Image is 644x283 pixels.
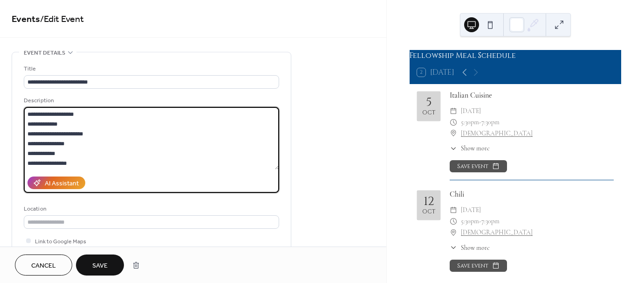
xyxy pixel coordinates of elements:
[461,128,533,139] a: [DEMOGRAPHIC_DATA]
[479,117,481,128] span: -
[450,128,457,139] div: ​
[410,50,621,61] div: Fellowship Meal Schedule
[31,261,56,271] span: Cancel
[24,64,277,74] div: Title
[461,143,490,153] span: Show more
[450,243,457,253] div: ​
[45,179,79,189] div: AI Assistant
[450,227,457,238] div: ​
[35,237,86,247] span: Link to Google Maps
[450,160,507,172] button: Save event
[479,216,481,227] span: -
[461,216,479,227] span: 5:30pm
[450,106,457,117] div: ​
[450,243,490,253] button: ​Show more
[450,143,457,153] div: ​
[450,90,614,101] div: Italian Cuisine
[450,143,490,153] button: ​Show more
[461,205,481,216] span: [DATE]
[12,10,40,28] a: Events
[461,227,533,238] a: [DEMOGRAPHIC_DATA]
[426,97,432,108] div: 5
[76,255,124,276] button: Save
[461,243,490,253] span: Show more
[461,117,479,128] span: 5:30pm
[450,189,614,200] div: Chili
[24,96,277,106] div: Description
[422,209,436,215] div: Oct
[27,177,85,189] button: AI Assistant
[24,204,277,214] div: Location
[422,110,436,116] div: Oct
[450,260,507,272] button: Save event
[450,216,457,227] div: ​
[481,117,500,128] span: 7:30pm
[450,205,457,216] div: ​
[481,216,500,227] span: 7:30pm
[15,255,72,276] button: Cancel
[40,10,84,28] span: / Edit Event
[424,196,434,207] div: 12
[92,261,108,271] span: Save
[450,117,457,128] div: ​
[461,106,481,117] span: [DATE]
[24,48,65,58] span: Event details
